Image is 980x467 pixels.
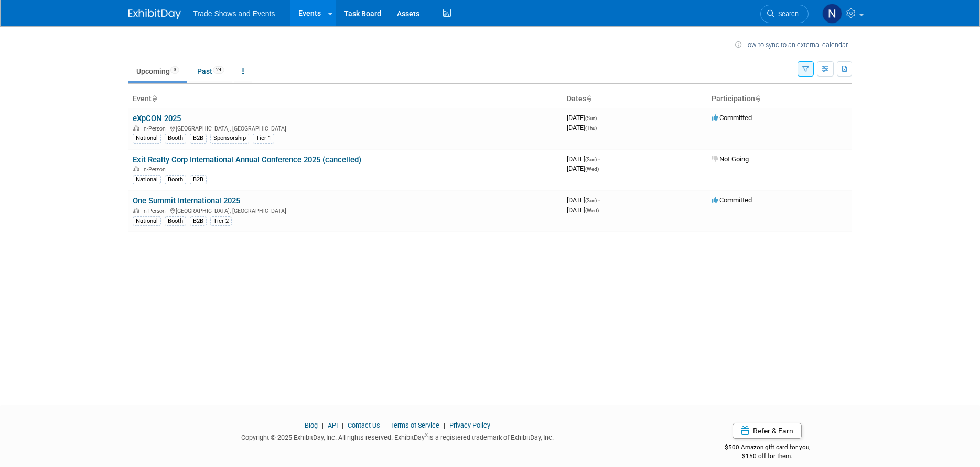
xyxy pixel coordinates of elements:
span: - [598,196,600,204]
img: In-Person Event [133,166,139,171]
span: - [598,114,600,122]
a: Sort by Start Date [586,94,591,103]
img: Nate McCombs [822,4,842,24]
img: In-Person Event [133,208,139,213]
div: Booth [165,134,186,143]
span: (Sun) [585,157,597,162]
a: Upcoming3 [128,61,187,81]
a: API [328,421,338,429]
div: B2B [190,134,207,143]
a: How to sync to an external calendar... [735,41,852,49]
span: [DATE] [567,114,600,122]
div: $150 off for them. [683,452,852,461]
div: $500 Amazon gift card for you, [683,436,852,460]
span: [DATE] [567,155,600,163]
div: Booth [165,175,186,184]
div: Tier 1 [253,134,274,143]
a: Terms of Service [390,421,439,429]
span: Search [774,10,799,18]
span: | [382,421,389,429]
img: In-Person Event [133,125,139,131]
a: Privacy Policy [449,421,490,429]
a: Exit Realty Corp International Annual Conference 2025 (cancelled) [133,155,361,165]
div: Tier 2 [210,216,232,226]
div: B2B [190,216,207,226]
a: Sort by Participation Type [755,94,760,103]
span: [DATE] [567,206,599,214]
a: eXpCON 2025 [133,114,181,123]
span: [DATE] [567,124,597,132]
span: - [598,155,600,163]
span: Committed [712,196,752,204]
span: In-Person [142,166,169,173]
div: National [133,134,161,143]
span: Committed [712,114,752,122]
div: [GEOGRAPHIC_DATA], [GEOGRAPHIC_DATA] [133,206,558,214]
th: Participation [707,90,852,108]
a: Search [760,5,809,23]
span: 24 [213,66,224,74]
span: In-Person [142,208,169,214]
a: Past24 [189,61,232,81]
div: National [133,175,161,184]
span: | [441,421,448,429]
div: Sponsorship [210,134,249,143]
span: [DATE] [567,165,599,172]
span: (Wed) [585,208,599,213]
img: ExhibitDay [128,9,181,19]
span: (Sun) [585,198,597,203]
a: Blog [305,421,318,429]
span: Not Going [712,155,749,163]
span: In-Person [142,125,169,132]
div: Booth [165,216,186,226]
div: Copyright © 2025 ExhibitDay, Inc. All rights reserved. ExhibitDay is a registered trademark of Ex... [128,430,667,442]
div: [GEOGRAPHIC_DATA], [GEOGRAPHIC_DATA] [133,124,558,132]
th: Dates [563,90,707,108]
a: Refer & Earn [733,423,802,439]
span: | [339,421,346,429]
div: National [133,216,161,226]
span: (Wed) [585,166,599,172]
span: (Sun) [585,115,597,121]
a: Sort by Event Name [152,94,157,103]
span: 3 [170,66,179,74]
sup: ® [425,432,428,438]
th: Event [128,90,563,108]
span: (Thu) [585,125,597,131]
div: B2B [190,175,207,184]
a: One Summit International 2025 [133,196,240,205]
span: | [319,421,326,429]
span: [DATE] [567,196,600,204]
span: Trade Shows and Events [193,9,275,18]
a: Contact Us [348,421,380,429]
